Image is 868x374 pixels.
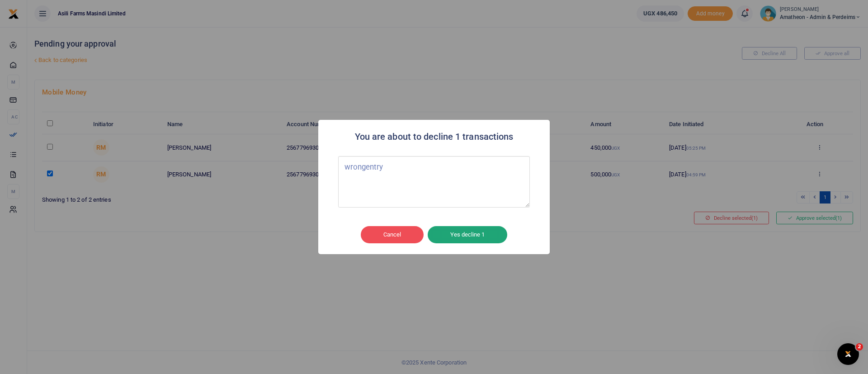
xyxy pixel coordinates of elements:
[355,129,514,145] h2: You are about to decline 1 transactions
[361,226,424,243] button: Cancel
[428,226,507,243] button: Yes decline 1
[338,156,530,208] textarea: Type your message here
[856,343,863,350] span: 2
[837,343,859,365] iframe: Intercom live chat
